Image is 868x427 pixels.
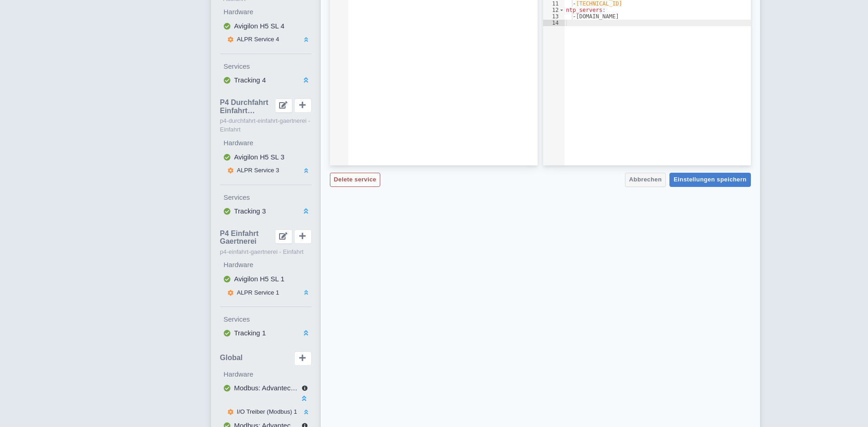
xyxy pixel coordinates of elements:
[220,381,312,405] button: Modbus: Advantech Wise 4060 1
[220,164,312,177] button: ALPR Service 3
[234,329,266,337] span: Tracking 1
[334,176,377,183] span: Delete service
[220,230,275,246] span: P4 Einfahrt Gaertnerei
[220,272,312,286] button: Avigilon H5 SL 1
[237,408,297,415] span: I/O Treiber (Modbus) 1
[220,73,312,88] button: Tracking 4
[234,275,285,283] span: Avigilon H5 SL 1
[669,173,750,187] button: Einstellungen speichern
[224,7,312,17] label: Hardware
[234,76,266,84] span: Tracking 4
[220,33,312,46] button: ALPR Service 4
[220,116,312,134] small: p4-durchfahrt-einfahrt-gaertnerei - Einfahrt
[220,354,243,362] span: Global
[224,61,312,72] label: Services
[224,314,312,325] label: Services
[629,176,662,183] span: Abbrechen
[224,260,312,270] label: Hardware
[234,384,334,392] span: Modbus: Advantech Wise 4060 1
[220,405,312,418] button: I/O Treiber (Modbus) 1
[220,204,312,219] button: Tracking 3
[220,19,312,33] button: Avigilon H5 SL 4
[237,36,280,43] span: ALPR Service 4
[543,7,565,13] div: 12
[220,326,312,340] button: Tracking 1
[674,176,746,183] span: Einstellungen speichern
[224,192,312,203] label: Services
[234,153,285,161] span: Avigilon H5 SL 3
[237,289,280,296] span: ALPR Service 1
[543,0,565,7] div: 11
[234,207,266,215] span: Tracking 3
[220,286,312,299] button: ALPR Service 1
[543,20,565,26] div: 14
[234,22,285,30] span: Avigilon H5 SL 4
[543,13,565,20] div: 13
[220,99,275,115] span: P4 Durchfahrt Einfahrt Gaertnerei
[330,173,381,187] button: Delete service
[220,247,312,257] small: p4-einfahrt-gaertnerei - Einfahrt
[224,138,312,148] label: Hardware
[625,173,666,187] button: Abbrechen
[220,150,312,164] button: Avigilon H5 SL 3
[224,369,312,380] label: Hardware
[237,167,280,174] span: ALPR Service 3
